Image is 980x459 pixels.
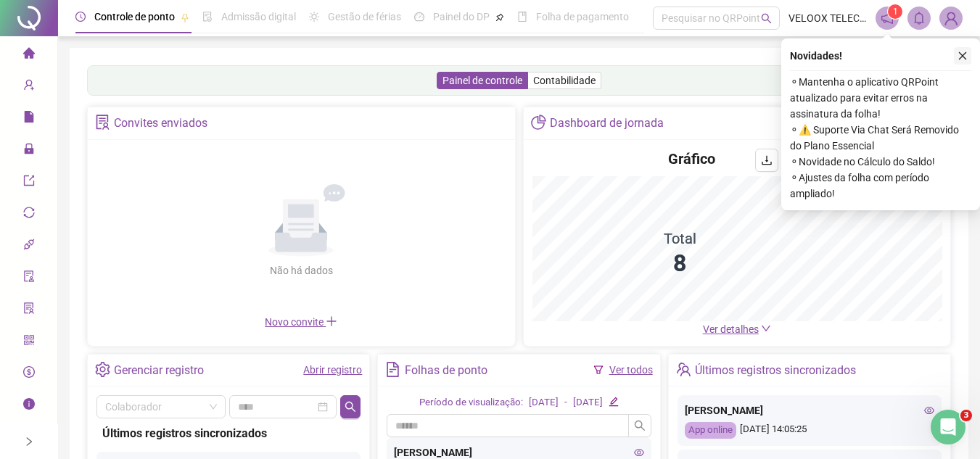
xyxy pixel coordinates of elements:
[94,11,175,22] span: Controle de ponto
[940,7,962,29] img: 78240
[634,420,646,431] span: search
[433,11,490,22] span: Painel do DP
[533,75,596,86] span: Contabilidade
[913,12,926,25] span: bell
[309,12,319,22] span: sun
[345,401,356,413] span: search
[609,364,653,376] a: Ver todos
[114,111,207,136] div: Convites enviados
[23,73,35,102] span: user-add
[23,232,35,261] span: api
[790,48,842,64] span: Novidades !
[102,424,355,442] div: Últimos registros sincronizados
[23,264,35,293] span: audit
[761,323,771,334] span: down
[495,13,504,22] span: pushpin
[234,262,368,278] div: Não há dados
[564,395,567,410] div: -
[668,149,715,169] h4: Gráfico
[414,12,424,22] span: dashboard
[881,12,894,25] span: notification
[265,316,337,328] span: Novo convite
[958,51,968,61] span: close
[23,328,35,357] span: qrcode
[442,75,522,86] span: Painel de controle
[960,410,972,421] span: 3
[685,402,934,418] div: [PERSON_NAME]
[114,358,204,383] div: Gerenciar registro
[790,170,971,202] span: ⚬ Ajustes da folha com período ampliado!
[609,397,618,406] span: edit
[788,10,867,26] span: VELOOX TELECOM
[23,41,35,70] span: home
[23,136,35,165] span: lock
[536,11,629,22] span: Folha de pagamento
[221,11,296,22] span: Admissão digital
[181,13,189,22] span: pushpin
[95,362,110,377] span: setting
[550,111,664,136] div: Dashboard de jornada
[23,423,35,452] span: gift
[303,364,362,376] a: Abrir registro
[23,360,35,389] span: dollar
[531,115,546,130] span: pie-chart
[419,395,523,410] div: Período de visualização:
[529,395,559,410] div: [DATE]
[703,323,771,335] a: Ver detalhes down
[23,168,35,197] span: export
[695,358,856,383] div: Últimos registros sincronizados
[405,358,487,383] div: Folhas de ponto
[23,392,35,421] span: info-circle
[573,395,603,410] div: [DATE]
[931,410,965,444] iframe: Intercom live chat
[23,200,35,229] span: sync
[385,362,400,377] span: file-text
[790,122,971,154] span: ⚬ ⚠️ Suporte Via Chat Será Removido do Plano Essencial
[790,154,971,170] span: ⚬ Novidade no Cálculo do Saldo!
[685,422,934,439] div: [DATE] 14:05:25
[95,115,110,130] span: solution
[24,437,34,447] span: right
[790,74,971,122] span: ⚬ Mantenha o aplicativo QRPoint atualizado para evitar erros na assinatura da folha!
[703,323,759,335] span: Ver detalhes
[517,12,527,22] span: book
[685,422,736,439] div: App online
[634,447,644,458] span: eye
[202,12,213,22] span: file-done
[924,405,934,415] span: eye
[326,315,337,327] span: plus
[23,296,35,325] span: solution
[893,7,898,17] span: 1
[328,11,401,22] span: Gestão de férias
[761,154,773,166] span: download
[761,13,772,24] span: search
[23,104,35,133] span: file
[676,362,691,377] span: team
[593,365,604,375] span: filter
[888,4,902,19] sup: 1
[75,12,86,22] span: clock-circle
